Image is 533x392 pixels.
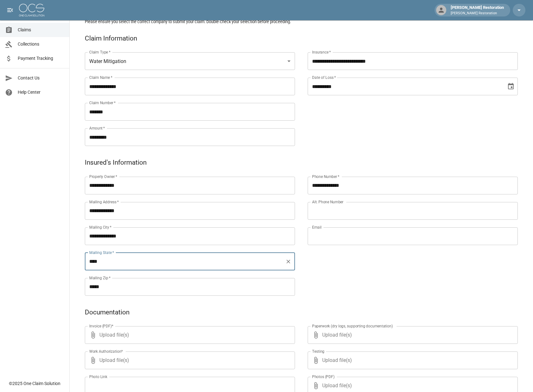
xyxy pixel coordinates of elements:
span: Contact Us [18,75,64,81]
span: Upload file(s) [99,351,278,369]
label: Mailing State [89,250,114,255]
span: Help Center [18,89,64,96]
label: Email [312,224,322,230]
label: Mailing Address [89,199,119,205]
label: Amount [89,125,105,131]
span: Collections [18,41,64,47]
span: Upload file(s) [322,326,501,344]
label: Claim Number [89,100,116,105]
label: Claim Name [89,75,112,80]
label: Invoice (PDF)* [89,323,114,329]
span: Payment Tracking [18,55,64,62]
label: Date of Loss [312,75,336,80]
label: Paperwork (dry logs, supporting documentation) [312,323,393,329]
label: Work Authorization* [89,349,123,354]
label: Mailing City [89,224,112,230]
label: Phone Number [312,174,339,179]
div: Water Mitigation [85,52,295,70]
button: Choose date, selected date is Aug 1, 2025 [505,80,517,93]
span: Upload file(s) [99,326,278,344]
div: [PERSON_NAME] Restoration [448,4,506,16]
label: Mailing Zip [89,275,111,281]
label: Photos (PDF) [312,374,335,379]
label: Property Owner [89,174,117,179]
p: [PERSON_NAME] Restoration [451,11,504,16]
h5: Please ensure you select the correct company to submit your claim. Double-check your selection be... [85,19,518,24]
label: Insurance [312,49,331,55]
span: Upload file(s) [322,351,501,369]
label: Alt. Phone Number [312,199,343,205]
label: Photo Link [89,374,107,379]
label: Testing [312,349,324,354]
div: © 2025 One Claim Solution [9,380,60,387]
label: Claim Type [89,49,110,55]
button: Clear [284,257,293,266]
button: open drawer [4,4,16,16]
span: Claims [18,27,64,33]
img: ocs-logo-white-transparent.png [19,4,44,16]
